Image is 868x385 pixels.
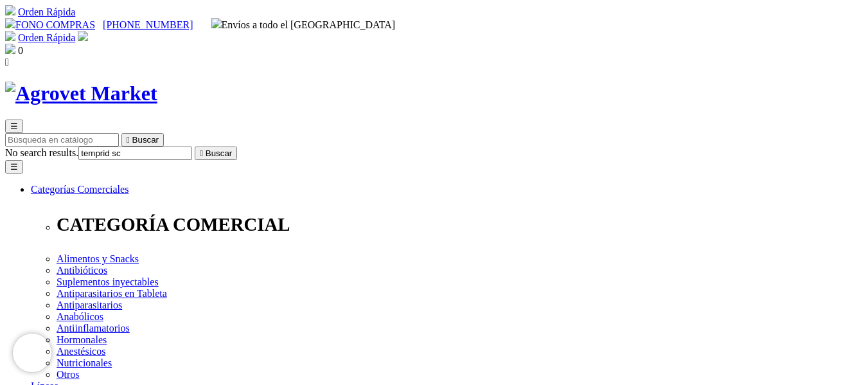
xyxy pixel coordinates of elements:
[31,184,128,195] a: Categorías Comerciales
[121,133,164,147] button:  Buscar
[211,18,222,28] img: delivery-truck.svg
[57,334,107,345] a: Hormonales
[5,120,23,133] button: ☰
[57,311,103,322] a: Anabólicos
[57,265,107,276] a: Antibióticos
[5,5,15,15] img: shopping-cart.svg
[78,31,88,41] img: user.svg
[13,334,51,372] iframe: Brevo live chat
[5,19,95,30] a: FONO COMPRAS
[18,6,75,17] a: Orden Rápida
[57,323,130,334] a: Antiinflamatorios
[57,214,863,235] p: CATEGORÍA COMERCIAL
[211,19,396,30] span: Envíos a todo el [GEOGRAPHIC_DATA]
[5,44,15,54] img: shopping-bag.svg
[57,300,122,310] a: Antiparasitarios
[57,357,112,368] a: Nutricionales
[78,147,192,160] input: Buscar
[5,31,15,41] img: shopping-cart.svg
[57,346,105,357] a: Anestésicos
[5,147,78,158] span: No search results.
[18,32,75,43] a: Orden Rápida
[5,133,119,147] input: Buscar
[57,253,139,264] a: Alimentos y Snacks
[195,147,237,160] button:  Buscar
[18,45,23,56] span: 0
[132,135,159,145] span: Buscar
[78,32,88,43] a: Acceda a su cuenta de cliente
[5,57,9,67] i: 
[10,121,18,131] span: ☰
[103,19,193,30] a: [PHONE_NUMBER]
[57,369,80,380] a: Otros
[206,148,232,158] span: Buscar
[57,276,159,287] a: Suplementos inyectables
[5,82,157,105] img: Agrovet Market
[57,288,167,299] a: Antiparasitarios en Tableta
[5,160,23,174] button: ☰
[5,18,15,28] img: phone.svg
[127,135,130,145] i: 
[200,148,203,158] i: 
